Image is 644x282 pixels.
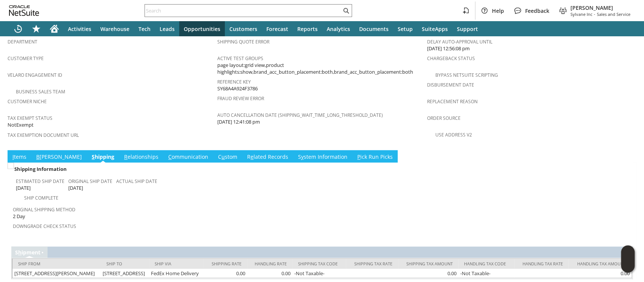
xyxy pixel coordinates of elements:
span: - [594,11,595,17]
input: Search [145,6,341,15]
span: S [92,153,95,160]
span: u [221,153,225,160]
td: 0.00 [398,269,459,278]
span: Help [492,7,504,14]
td: 0.00 [203,269,247,278]
span: Setup [398,25,413,33]
a: Use Address V2 [435,132,472,138]
a: Customer Type [8,55,44,62]
div: Shortcuts [27,21,45,36]
a: Original Shipping Method [13,206,75,213]
a: Leads [155,21,179,36]
td: -Not Taxable- [292,269,346,278]
a: Downgrade Check Status [13,223,76,229]
a: Disbursement Date [427,82,474,88]
a: Home [45,21,63,36]
span: Warehouse [100,25,129,33]
span: Reports [297,25,318,33]
span: Customers [229,25,257,33]
span: SuiteApps [422,25,448,33]
a: Auto Cancellation Date (shipping_wait_time_long_threshold_date) [217,112,383,118]
a: Tax Exemption Document URL [8,132,79,138]
div: Handling Tax Amount [574,261,626,267]
a: Related Records [245,153,290,161]
span: C [168,153,172,160]
div: Shipping Rate [209,261,241,267]
a: Fraud Review Error [217,95,264,102]
svg: Recent Records [14,24,23,33]
div: Handling Tax Rate [520,261,563,267]
span: B [36,153,40,160]
td: [STREET_ADDRESS][PERSON_NAME] [12,269,101,278]
span: Activities [68,25,91,33]
a: SuiteApps [417,21,452,36]
span: [DATE] 12:41:08 pm [217,118,260,126]
div: Shipping Tax Code [298,261,340,267]
img: Unchecked [8,163,14,169]
td: [STREET_ADDRESS] [101,269,149,278]
a: Shipment [15,249,40,256]
a: Velaro Engagement ID [8,72,62,78]
a: Items [11,153,28,161]
span: h [18,249,22,256]
a: Business Sales Team [16,88,65,95]
a: Activities [63,21,96,36]
a: Shipping [90,153,116,161]
td: -Not Taxable- [458,269,514,278]
div: Ship Via [155,261,198,267]
a: Forecast [262,21,293,36]
svg: Search [341,6,350,15]
span: R [124,153,128,160]
a: Order Source [427,115,460,121]
span: Forecast [266,25,288,33]
a: Customers [225,21,262,36]
a: Active Test Groups [217,55,263,62]
span: Sales and Service [597,11,630,17]
span: Support [457,25,478,33]
a: Setup [393,21,417,36]
a: Estimated Ship Date [16,178,65,184]
svg: Home [50,24,59,33]
svg: logo [9,5,39,16]
a: Chargeback Status [427,55,475,62]
a: Department [8,39,37,45]
a: Support [452,21,483,36]
span: Oracle Guided Learning Widget. To move around, please hold and drag [621,259,635,273]
div: Ship To [106,261,143,267]
a: Replacement reason [427,98,477,105]
iframe: Click here to launch Oracle Guided Learning Help Panel [621,245,635,273]
span: SY68A4A924F3786 [217,85,258,92]
a: Documents [355,21,393,36]
a: Reports [293,21,322,36]
span: 2 Day [13,213,25,220]
span: [DATE] [68,184,83,192]
span: Documents [359,25,389,33]
a: Delay Auto-Approval Until [427,39,492,45]
a: Relationships [122,153,160,161]
a: Custom [216,153,239,161]
span: NotExempt [8,121,34,129]
span: P [357,153,360,160]
span: [DATE] [16,184,31,192]
a: System Information [296,153,349,161]
span: [DATE] 12:56:08 pm [427,45,469,52]
div: Handling Rate [253,261,287,267]
a: Original Ship Date [68,178,112,184]
a: B[PERSON_NAME] [34,153,84,161]
svg: Shortcuts [32,24,41,33]
a: Reference Key [217,79,251,85]
div: Ship From [18,261,95,267]
a: Analytics [322,21,355,36]
td: 0.00 [247,269,293,278]
span: Opportunities [184,25,220,33]
a: Tech [134,21,155,36]
a: Communication [166,153,210,161]
a: Warehouse [96,21,134,36]
span: Feedback [525,7,549,14]
span: [PERSON_NAME] [570,4,630,11]
td: 0.00 [569,269,632,278]
a: Pick Run Picks [355,153,395,161]
span: y [301,153,304,160]
div: Shipping Tax Rate [352,261,392,267]
a: Unrolled view on [623,152,632,161]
